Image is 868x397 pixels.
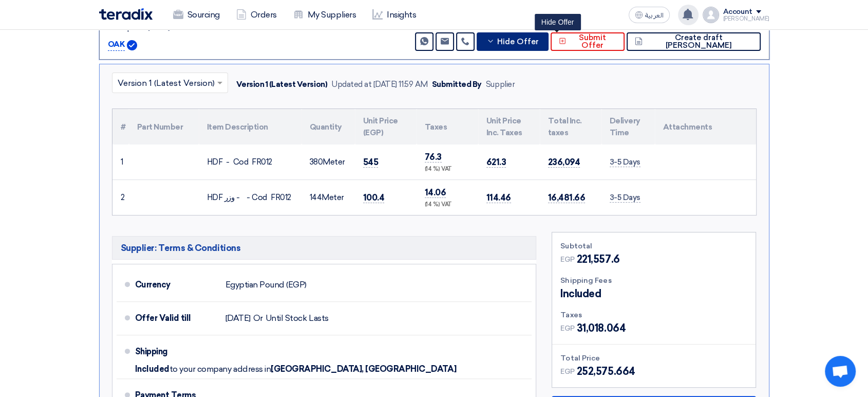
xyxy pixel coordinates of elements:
[301,109,355,145] th: Quantity
[425,152,442,163] span: 76.3
[548,157,580,168] span: 236,094
[363,157,379,168] span: 545
[560,310,747,320] div: Taxes
[560,275,747,286] div: Shipping Fees
[723,16,769,22] div: [PERSON_NAME]
[610,157,640,167] span: 3-5 Days
[135,306,217,331] div: Offer Valid till
[560,241,747,251] div: Subtotal
[560,353,747,364] div: Total Price
[207,156,293,168] div: HDF - Cod FR012
[569,34,616,49] span: Submit Offer
[331,79,428,91] div: Updated at [DATE] 11:59 AM
[425,201,470,209] div: (14 %) VAT
[112,236,537,260] h5: Supplier: Terms & Conditions
[577,364,635,379] span: 252,575.664
[112,109,129,145] th: #
[364,4,424,26] a: Insights
[271,364,456,374] span: [GEOGRAPHIC_DATA], [GEOGRAPHIC_DATA]
[112,180,129,215] td: 2
[135,339,217,364] div: Shipping
[310,193,322,202] span: 144
[478,109,540,145] th: Unit Price Inc. Taxes
[825,356,856,387] a: Open chat
[601,109,655,145] th: Delivery Time
[535,14,581,30] div: Hide Offer
[417,109,478,145] th: Taxes
[228,4,285,26] a: Orders
[497,38,539,46] span: Hide Offer
[425,187,446,198] span: 14.06
[301,145,355,180] td: Meter
[169,364,271,374] span: to your company address in
[551,32,625,51] button: Submit Offer
[432,79,482,91] div: Submitted By
[148,24,198,32] span: [DATE] 11:59 AM
[610,193,640,203] span: 3-5 Days
[486,192,511,203] span: 114.46
[655,109,756,145] th: Attachments
[577,320,626,336] span: 31,018.064
[199,109,301,145] th: Item Description
[363,192,385,203] span: 100.4
[285,4,364,26] a: My Suppliers
[548,192,586,203] span: 16,481.66
[629,7,670,23] button: العربية
[225,313,251,323] span: [DATE]
[645,12,664,19] span: العربية
[560,286,601,301] span: Included
[165,4,228,26] a: Sourcing
[560,323,575,334] span: EGP
[135,273,217,297] div: Currency
[108,39,125,51] p: OAK
[301,180,355,215] td: Meter
[207,192,293,204] div: HDF وزر - - Cod FR012
[703,7,719,23] img: profile_test.png
[577,251,620,267] span: 221,557.6
[486,79,515,91] div: Supplier
[477,32,548,51] button: Hide Offer
[540,109,601,145] th: Total Inc. taxes
[253,313,263,323] span: Or
[108,24,147,32] span: Last Update
[99,8,153,20] img: Teradix logo
[723,8,752,16] div: Account
[627,32,761,51] button: Create draft [PERSON_NAME]
[355,109,417,145] th: Unit Price (EGP)
[486,157,506,168] span: 621.3
[135,364,169,374] span: Included
[266,313,329,323] span: Until Stock Lasts
[560,254,575,265] span: EGP
[560,366,575,377] span: EGP
[225,275,307,295] div: Egyptian Pound (EGP)
[425,165,470,174] div: (14 %) VAT
[127,40,137,50] img: Verified Account
[645,34,752,49] span: Create draft [PERSON_NAME]
[236,79,328,91] div: Version 1 (Latest Version)
[129,109,199,145] th: Part Number
[310,157,323,167] span: 380
[112,145,129,180] td: 1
